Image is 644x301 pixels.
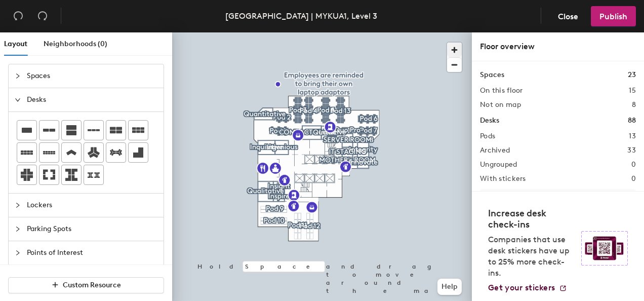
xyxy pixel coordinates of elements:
[480,175,526,183] h2: With stickers
[628,115,636,126] h1: 88
[480,101,521,109] h2: Not on map
[488,283,567,293] a: Get your stickers
[63,281,121,289] span: Custom Resource
[629,87,636,95] h2: 15
[27,64,157,88] span: Spaces
[629,132,636,140] h2: 13
[599,12,627,21] span: Publish
[15,202,21,208] span: collapsed
[4,40,27,48] span: Layout
[27,241,157,265] span: Points of Interest
[480,161,517,169] h2: Ungrouped
[15,97,21,103] span: expanded
[15,250,21,256] span: collapsed
[591,6,636,26] button: Publish
[549,6,587,26] button: Close
[631,161,636,169] h2: 0
[27,194,157,217] span: Lockers
[480,115,499,126] h1: Desks
[44,40,107,48] span: Neighborhoods (0)
[15,73,21,79] span: collapsed
[631,175,636,183] h2: 0
[480,69,504,81] h1: Spaces
[488,208,575,230] h4: Increase desk check-ins
[437,279,462,295] button: Help
[8,277,164,293] button: Custom Resource
[480,132,495,140] h2: Pods
[225,10,377,22] div: [GEOGRAPHIC_DATA] | MYKUA1, Level 3
[558,12,578,21] span: Close
[480,41,636,53] div: Floor overview
[581,231,628,266] img: Sticker logo
[8,6,28,26] button: Undo (⌘ + Z)
[27,217,157,241] span: Parking Spots
[27,88,157,111] span: Desks
[627,146,636,155] h2: 33
[480,189,636,238] p: All desks need to be in a pod before saving
[632,101,636,109] h2: 8
[480,146,510,155] h2: Archived
[488,283,555,292] span: Get your stickers
[480,87,523,95] h2: On this floor
[32,6,53,26] button: Redo (⌘ + ⇧ + Z)
[15,226,21,232] span: collapsed
[628,69,636,81] h1: 23
[488,234,575,279] p: Companies that use desk stickers have up to 25% more check-ins.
